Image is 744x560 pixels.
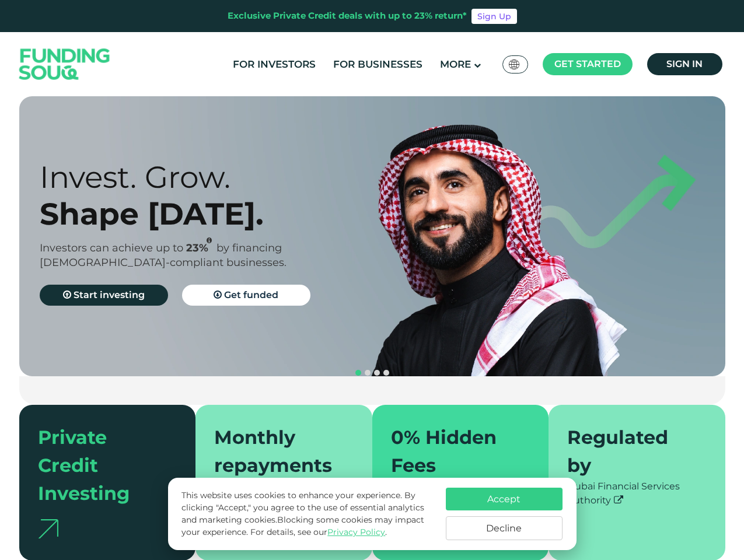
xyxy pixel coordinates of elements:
button: navigation [382,368,391,377]
i: 23% IRR (expected) ~ 15% Net yield (expected) [207,237,212,244]
button: navigation [354,368,363,377]
div: Private Credit Investing [38,423,163,508]
span: Get funded [224,289,278,300]
button: Decline [446,516,563,540]
div: Shape [DATE]. [40,195,393,232]
button: Accept [446,488,563,510]
button: navigation [372,368,382,377]
div: 0% Hidden Fees [391,423,516,480]
span: Blocking some cookies may impact your experience. [181,514,424,537]
span: by financing [DEMOGRAPHIC_DATA]-compliant businesses. [40,242,287,269]
button: navigation [363,368,372,377]
span: 23% [186,242,216,254]
img: SA Flag [509,60,519,69]
div: Dubai Financial Services Authority [567,480,707,508]
span: Get started [554,58,621,69]
a: Sign Up [471,9,517,24]
p: This website uses cookies to enhance your experience. By clicking "Accept," you agree to the use ... [181,489,434,538]
a: For Businesses [330,55,425,74]
span: For details, see our . [250,527,387,537]
a: Get funded [182,285,310,306]
span: Investors can achieve up to [40,242,183,254]
div: Monthly repayments [214,423,340,480]
div: Exclusive Private Credit deals with up to 23% return* [228,9,467,23]
div: Invest. Grow. [40,159,393,195]
a: Privacy Policy [327,527,385,537]
span: More [440,58,471,70]
a: Start investing [40,285,168,306]
span: Sign in [666,58,703,69]
a: For Investors [230,55,319,74]
img: Logo [8,35,122,94]
span: Start investing [74,289,145,300]
a: Sign in [647,53,722,75]
img: arrow [38,519,58,538]
div: Regulated by [567,423,693,480]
